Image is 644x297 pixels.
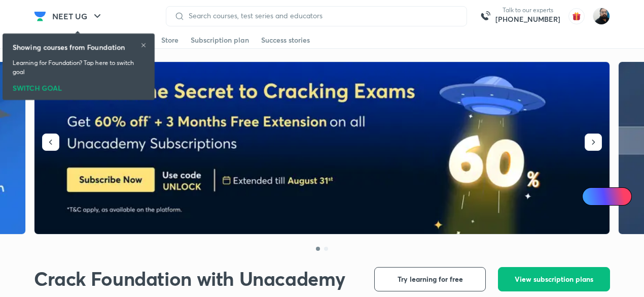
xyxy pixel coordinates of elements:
a: [PHONE_NUMBER] [495,14,560,24]
div: Store [161,35,178,45]
button: Try learning for free [374,267,486,291]
button: NEET UG [46,6,110,26]
div: Subscription plan [191,35,249,45]
img: Icon [588,192,596,201]
p: Talk to our experts [495,6,560,14]
input: Search courses, test series and educators [185,12,458,20]
div: Success stories [261,35,310,45]
img: call-us [475,6,495,26]
div: SWITCH GOAL [13,81,145,92]
h6: Showing courses from Foundation [13,42,125,52]
a: Success stories [261,32,310,48]
h1: Crack Foundation with Unacademy [34,267,345,290]
span: Try learning for free [398,274,463,284]
span: View subscription plans [515,274,593,284]
a: Ai Doubts [582,187,632,206]
button: View subscription plans [498,267,610,291]
img: avatar [568,8,585,24]
p: Learning for Foundation? Tap here to switch goal [13,58,145,77]
a: Store [161,32,178,48]
img: Company Logo [34,10,46,22]
span: Ai Doubts [599,192,626,201]
img: Sumit Kumar Agrawal [593,8,610,25]
a: Subscription plan [191,32,249,48]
